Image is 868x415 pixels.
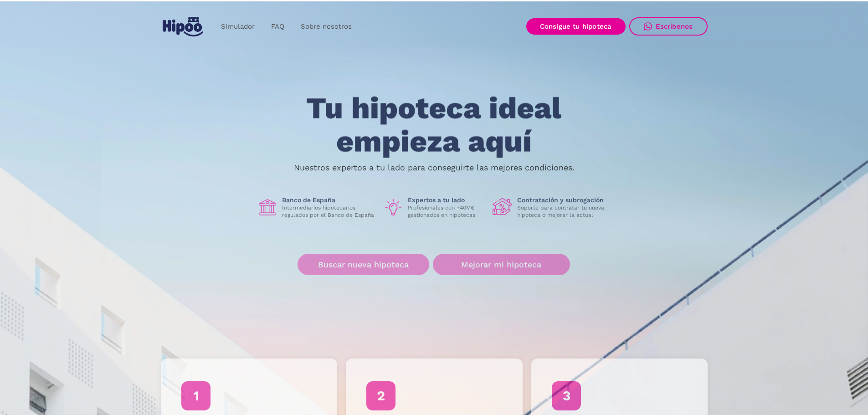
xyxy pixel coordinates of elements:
a: FAQ [263,18,293,36]
p: Intermediarios hipotecarios regulados por el Banco de España [282,204,376,219]
p: Profesionales con +40M€ gestionados en hipotecas [408,204,485,219]
p: Soporte para contratar tu nueva hipoteca o mejorar la actual [517,204,611,219]
a: Sobre nosotros [293,18,360,36]
h1: Expertos a tu lado [408,196,485,204]
a: Escríbenos [629,17,708,36]
h1: Contratación y subrogación [517,196,611,204]
a: Mejorar mi hipoteca [433,254,570,275]
p: Nuestros expertos a tu lado para conseguirte las mejores condiciones. [294,164,575,171]
h1: Banco de España [282,196,376,204]
a: Simulador [213,18,263,36]
a: Consigue tu hipoteca [526,18,626,35]
a: home [161,13,205,40]
div: Escríbenos [656,22,693,31]
h1: Tu hipoteca ideal empieza aquí [261,92,606,158]
a: Buscar nueva hipoteca [298,254,429,275]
